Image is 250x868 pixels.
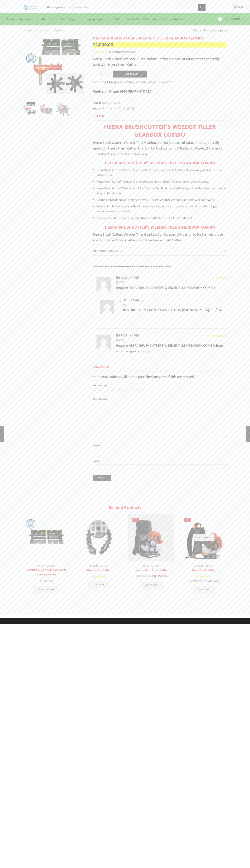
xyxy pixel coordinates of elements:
input: Product quantity [97,71,105,77]
div: Rated 5.00 out of 5 [93,51,107,53]
h2: 2 reviews for [93,265,227,271]
time: [DATE] [120,303,227,307]
p: Require HEERA BRUSHCUTTER’S WEEDER TILLER GEARBOX COMBO. [116,285,227,291]
span: ₹ [40,578,41,583]
div: Rated 4.50 out of 5 [91,575,106,578]
span: HEERA BRUSHCUTTER’S WEEDER TILLER GEARBOX COMBO [110,264,172,268]
li: 3 / 3 [55,102,70,116]
bdi: 4,000.00 [230,16,245,22]
h2: HEERA BRUSHCUTTER’S WEEDER TILLER GEARBOX COMBO [93,161,227,166]
a: (2customer reviews) [109,50,136,54]
div: Rated 5 out of 5 [212,335,227,337]
li: Heera Brush Cutter’s Weeder Tiller Gearbox Combo is a pack of attachments generally used with Hee... [96,168,227,178]
a: 13 [55,102,70,117]
a: Brush Cutter [142,563,160,568]
a: About Us [151,15,168,23]
p: Heera Brush Cutter’s Weeder Tiller Gearbox Combo is a pack of attachments generally used with Hee... [93,56,227,68]
span: Rated out of 5 [212,277,227,279]
div: 4 / 5 [178,512,229,595]
label: Your rating [93,383,227,387]
span: Cart [222,17,229,22]
input: Search for... [73,4,198,11]
a: Heera Brush Cutter [180,568,227,573]
a: Brush Cutter [195,563,212,568]
a: Filter [112,15,125,23]
p: Heera Brush Cutter’s Weeder Tiller Gearbox Combo specially designed for farmers those are require... [93,232,227,243]
a: 5 of 5 stars [132,388,144,392]
a: Brush Cutter [46,28,63,33]
a: Contact Us [168,15,187,23]
a: Drip Irrigation [59,15,86,23]
bdi: 23,500.00 [188,578,203,583]
li: Heera Brush Cutter’s Weeder and Tiller Gearbox Combo is made with heavy-duty material for best re... [96,186,227,196]
a: Raingun [18,15,35,23]
label: Name [93,443,227,448]
time: [DATE] [116,280,227,285]
time: [DATE] [116,338,227,343]
span: ₹ [93,41,95,48]
span: Category: [93,101,121,105]
strong: [PERSON_NAME] [116,333,139,338]
a: Brush Cutter [105,100,121,105]
a: Home [23,28,32,33]
img: WEEDER [55,102,70,117]
strong: [PERSON_NAME] [116,275,139,280]
a: Blog [142,15,151,23]
a: Products [125,15,142,23]
a: Heera Hybrid Brush Cutter [128,568,175,573]
a: Read more about “Heera Brush Cutter” [193,586,215,593]
span: ₹ [136,574,137,579]
a: Sprayer pump [86,15,112,23]
span: Sale [184,518,191,522]
a: Brush Cutter [90,563,108,568]
span: Rated out of 5 [91,575,105,578]
a: Add to cart: “Heera Hybrid Brush Cutter” [140,582,163,589]
bdi: 4,000.00 [93,41,113,48]
a: 1 Cart ₹4,000.00 [209,16,245,23]
a: Return to previous page [194,28,227,33]
h3: HEERA BRUSHCUTTER’S WEEDER TILLER GEARBOX COMBO [93,225,227,230]
span: 2 [93,51,108,53]
h1: HEERA BRUSHCUTTER’S WEEDER TILLER GEARBOX COMBO [93,123,227,139]
a: WEEDER BLADE FOR BACKPACK BRUSH CUTTER [23,568,70,577]
div: Rated 4.55 out of 5 [196,575,211,578]
a: Shop [35,28,42,33]
span: ₹ [152,574,154,579]
img: Heera Brush Cutter [180,514,227,561]
img: Heera Brush Cutter’s Weeder Tiller Gearbox Combo [22,101,37,116]
div: 1 / 5 [21,512,72,595]
b: Cuntry of Origin [GEOGRAPHIC_DATA] [93,88,153,94]
li: Weeder & Tiller Blades are made with specially designed which helps to reduce human effort & get ... [96,204,227,214]
input: Submit [93,475,111,481]
button: Add to cart [113,71,147,78]
bdi: 20,500.00 [204,578,219,583]
label: Email [93,459,227,463]
bdi: 28,500.00 [136,574,151,579]
a: Read more about “Heera Chain Cutter” [88,581,110,588]
div: 2 / 5 [73,512,124,590]
p: Out of stock [193,534,214,540]
label: Your review [93,397,227,401]
a: Brush Cutter [38,563,55,568]
span: Add a review [93,365,227,372]
p: Shipping Charges are extra, Depends on your Location [93,79,174,85]
img: Heera Hybrid Brush Cutter [128,514,175,561]
span: 1 [218,17,222,21]
img: Heera Chain Cutter [76,514,122,561]
bdi: 1,000.00 [40,578,53,583]
button: Search button [198,4,206,11]
img: Weeder Blade For Brush Cutter [23,514,70,561]
span: Description [93,114,107,118]
span: Sale [132,518,139,522]
a: Home [5,15,18,23]
span: Rated out of 5 [196,575,210,578]
div: 1 / 3 [23,36,88,100]
strong: [PERSON_NAME] [120,298,142,303]
li: Gearbox contents special designed heavy & Thrust Absorber Bearings for better & smooth work. [96,197,227,203]
h1: HEERA BRUSHCUTTER’S WEEDER TILLER GEARBOX COMBO [93,36,227,41]
span: Share: [93,107,101,111]
nav: Breadcrumb [23,28,63,33]
a: Additional information [93,247,227,255]
span: 2 [110,49,112,55]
